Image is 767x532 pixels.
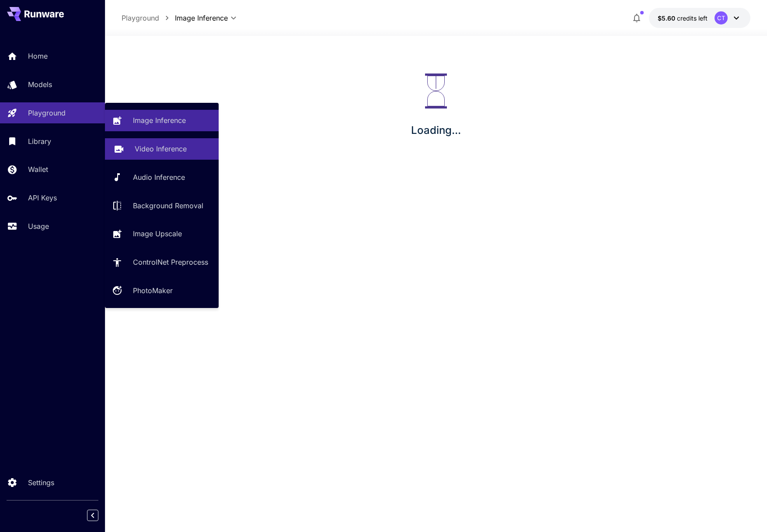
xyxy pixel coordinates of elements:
a: Image Upscale [105,223,219,245]
p: Playground [122,13,159,23]
p: Library [28,136,51,147]
p: API Keys [28,192,57,203]
p: Home [28,51,48,61]
p: Audio Inference [133,172,185,182]
p: Wallet [28,164,48,175]
p: Video Inference [135,143,187,154]
a: Audio Inference [105,167,219,188]
div: CT [715,11,728,24]
a: Image Inference [105,110,219,131]
p: Background Removal [133,200,203,211]
a: ControlNet Preprocess [105,252,219,273]
p: PhotoMaker [133,285,173,296]
a: PhotoMaker [105,280,219,301]
button: Collapse sidebar [87,510,98,521]
a: Background Removal [105,195,219,216]
p: Settings [28,477,54,488]
p: Playground [28,108,66,118]
span: $5.60 [658,14,677,22]
button: $5.6007 [649,8,750,28]
p: Usage [28,221,49,231]
a: Video Inference [105,138,219,160]
p: Loading... [411,122,461,138]
p: Models [28,79,52,90]
p: ControlNet Preprocess [133,257,208,267]
div: $5.6007 [658,14,708,23]
span: credits left [677,14,708,22]
nav: breadcrumb [122,13,175,23]
p: Image Upscale [133,228,182,239]
div: Collapse sidebar [94,507,105,523]
p: Image Inference [133,115,186,126]
span: Image Inference [175,13,228,23]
